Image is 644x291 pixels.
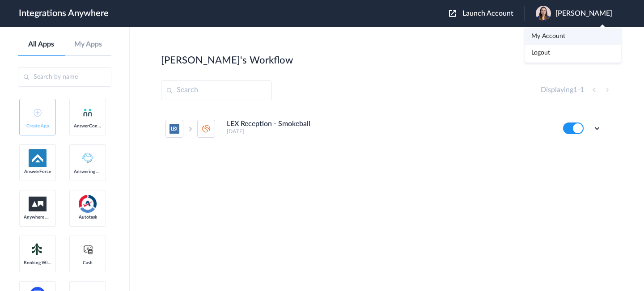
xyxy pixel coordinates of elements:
[29,197,47,211] img: aww.png
[29,241,47,257] img: Setmore_Logo.svg
[34,109,42,117] img: add-icon.svg
[161,55,293,66] h2: [PERSON_NAME]'s Workflow
[227,120,310,128] h4: LEX Reception - Smokeball
[449,9,525,18] button: Launch Account
[24,260,51,266] span: Booking Widget
[82,107,93,118] img: answerconnect-logo.svg
[74,169,102,174] span: Answering Service
[24,169,51,174] span: AnswerForce
[74,123,102,129] span: AnswerConnect
[580,86,584,93] span: 1
[449,10,456,17] img: launch-acct-icon.svg
[65,40,112,49] a: My Apps
[531,50,550,56] a: Logout
[24,123,51,129] span: Create App
[227,128,551,135] h5: [DATE]
[573,86,577,93] span: 1
[82,244,93,255] img: cash-logo.svg
[555,9,612,18] span: [PERSON_NAME]
[536,6,551,21] img: 2af217df-18b2-4e4c-9b32-498ee3b53f90.jpeg
[24,215,51,220] span: Anywhere Works
[19,8,109,19] h1: Integrations Anywhere
[18,40,65,49] a: All Apps
[18,67,111,87] input: Search by name
[541,86,584,94] h4: Displaying -
[74,260,102,266] span: Cash
[79,195,97,213] img: autotask.png
[161,80,272,100] input: Search
[462,10,513,17] span: Launch Account
[531,33,565,39] a: My Account
[29,149,47,167] img: af-app-logo.svg
[74,215,102,220] span: Autotask
[79,149,97,167] img: Answering_service.png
